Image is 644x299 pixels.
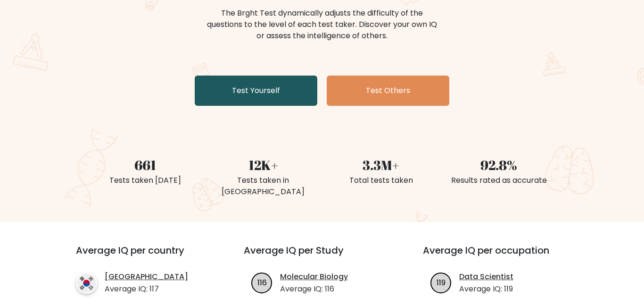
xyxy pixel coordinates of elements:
text: 119 [437,277,446,288]
h3: Average IQ per occupation [423,245,579,267]
div: The Brght Test dynamically adjusts the difficulty of the questions to the level of each test take... [204,8,440,42]
a: Test Yourself [195,76,317,106]
div: Tests taken in [GEOGRAPHIC_DATA] [210,175,316,197]
h3: Average IQ per Study [244,245,400,267]
p: Average IQ: 116 [280,283,348,295]
img: country [76,273,97,294]
div: Tests taken [DATE] [92,175,198,186]
div: 92.8% [446,155,552,175]
a: Data Scientist [459,271,513,282]
div: 661 [92,155,198,175]
h3: Average IQ per country [76,245,210,267]
a: Molecular Biology [280,271,348,282]
div: Total tests taken [328,175,434,186]
p: Average IQ: 119 [459,283,513,295]
p: Average IQ: 117 [105,283,188,295]
a: [GEOGRAPHIC_DATA] [105,271,188,282]
a: Test Others [327,76,449,106]
div: 12K+ [210,155,316,175]
div: Results rated as accurate [446,175,552,186]
div: 3.3M+ [328,155,434,175]
text: 116 [257,277,267,288]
